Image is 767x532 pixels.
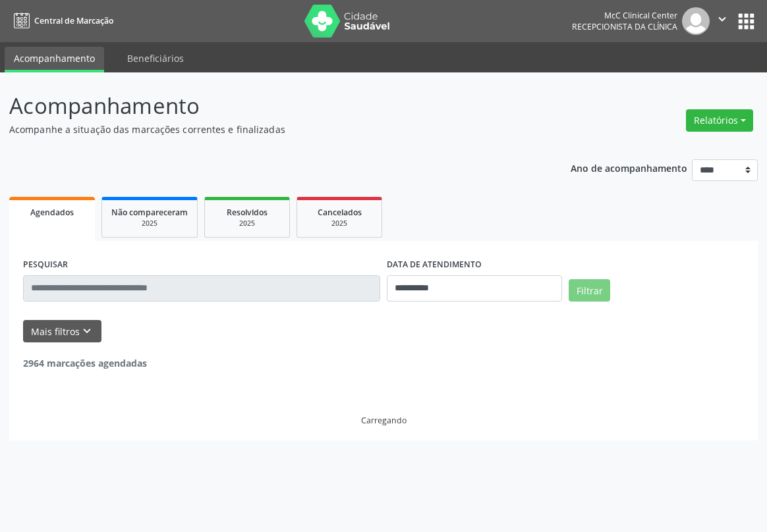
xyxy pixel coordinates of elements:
[715,12,729,26] i: 
[118,47,193,70] a: Beneficiários
[227,207,268,218] span: Resolvidos
[5,47,104,72] a: Acompanhamento
[23,255,68,275] label: PESQUISAR
[569,279,610,302] button: Filtrar
[9,10,113,32] a: Central de Marcação
[214,219,280,228] div: 2025
[361,415,407,426] div: Carregando
[23,320,101,343] button: Mais filtroskeyboard_arrow_down
[80,324,94,338] i: keyboard_arrow_down
[111,207,188,218] span: Não compareceram
[735,10,758,33] button: apps
[682,7,710,35] img: img
[710,7,735,35] button: 
[572,21,677,32] span: Recepcionista da clínica
[23,357,147,369] strong: 2964 marcações agendadas
[30,207,74,218] span: Agendados
[686,109,753,132] button: Relatórios
[387,255,482,275] label: DATA DE ATENDIMENTO
[9,122,533,136] p: Acompanhe a situação das marcações correntes e finalizadas
[571,159,687,176] p: Ano de acompanhamento
[572,10,677,21] div: McC Clinical Center
[318,207,362,218] span: Cancelados
[34,15,113,26] span: Central de Marcação
[9,90,533,122] p: Acompanhamento
[111,219,188,228] div: 2025
[306,219,372,228] div: 2025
